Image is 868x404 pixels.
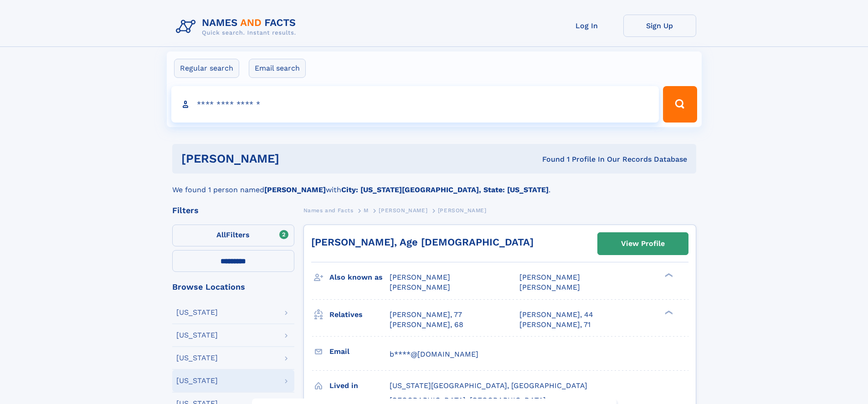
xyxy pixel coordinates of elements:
div: ❯ [663,272,673,278]
span: All [216,230,226,239]
a: [PERSON_NAME] [379,205,427,216]
a: [PERSON_NAME], Age [DEMOGRAPHIC_DATA] [311,236,534,248]
span: M [364,207,369,214]
div: [US_STATE] [176,354,218,362]
span: [PERSON_NAME] [438,207,487,214]
a: View Profile [598,233,688,255]
span: [PERSON_NAME] [519,283,580,291]
a: Log In [550,15,623,37]
span: [US_STATE][GEOGRAPHIC_DATA], [GEOGRAPHIC_DATA] [390,381,587,390]
h3: Email [329,344,390,359]
img: Logo Names and Facts [172,15,303,39]
div: We found 1 person named with . [172,174,696,195]
span: [PERSON_NAME] [519,273,580,281]
div: ❯ [663,309,673,315]
div: [US_STATE] [176,332,218,339]
h1: [PERSON_NAME] [181,153,411,164]
div: View Profile [621,233,665,254]
span: [PERSON_NAME] [390,273,450,281]
button: Search Button [663,86,697,123]
div: [US_STATE] [176,309,218,316]
a: Sign Up [623,15,696,37]
a: Names and Facts [303,205,354,216]
span: [PERSON_NAME] [379,207,427,214]
b: [PERSON_NAME] [264,185,326,194]
div: Found 1 Profile In Our Records Database [411,154,687,164]
h3: Also known as [329,270,390,285]
h3: Relatives [329,307,390,322]
span: [PERSON_NAME] [390,283,450,291]
a: [PERSON_NAME], 71 [519,320,591,330]
div: Filters [172,206,294,215]
b: City: [US_STATE][GEOGRAPHIC_DATA], State: [US_STATE] [341,185,549,194]
input: search input [171,86,659,123]
a: [PERSON_NAME], 68 [390,320,463,330]
label: Filters [172,225,294,246]
a: M [364,205,369,216]
label: Regular search [174,59,239,78]
a: [PERSON_NAME], 44 [519,310,593,320]
div: Browse Locations [172,283,294,291]
label: Email search [249,59,306,78]
h3: Lived in [329,378,390,394]
div: [US_STATE] [176,377,218,384]
a: [PERSON_NAME], 77 [390,310,462,320]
